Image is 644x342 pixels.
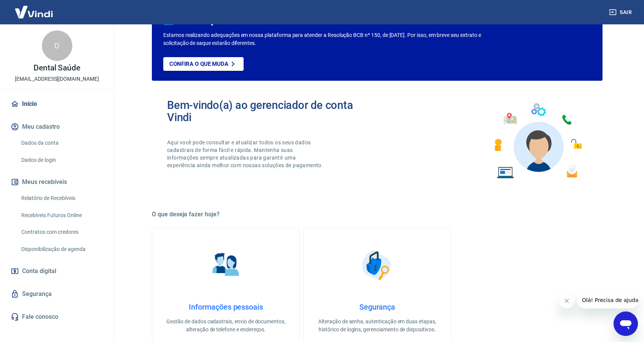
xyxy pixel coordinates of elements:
[316,318,438,334] p: Alteração de senha, autenticação em duas etapas, histórico de logins, gerenciamento de dispositivos.
[9,286,105,302] a: Segurança
[22,266,56,276] span: Conta digital
[152,211,603,218] h5: O que deseja fazer hoje?
[488,99,587,183] img: Imagem de um avatar masculino com diversos icones exemplificando as funcionalidades do gerenciado...
[5,5,64,11] span: Olá! Precisa de ajuda?
[163,31,505,47] p: Estamos realizando adequações em nossa plataforma para atender a Resolução BCB nº 150, de [DATE]....
[169,61,228,67] p: Confira o que muda
[18,224,105,240] a: Contratos com credores
[167,139,325,169] p: Aqui você pode consultar e atualizar todos os seus dados cadastrais de forma fácil e rápida. Mant...
[164,302,287,312] h4: Informações pessoais
[167,99,377,123] h2: Bem-vindo(a) ao gerenciador de conta Vindi
[18,152,105,168] a: Dados de login
[9,308,105,325] a: Fale conosco
[358,246,396,284] img: Segurança
[18,190,105,206] a: Relatório de Recebíveis
[316,302,438,312] h4: Segurança
[163,57,244,71] a: Confira o que muda
[18,241,105,257] a: Disponibilização de agenda
[614,312,638,336] iframe: Botão para abrir a janela de mensagens
[15,75,99,83] p: [EMAIL_ADDRESS][DOMAIN_NAME]
[9,118,105,135] button: Meu cadastro
[607,5,635,19] button: Sair
[207,246,245,284] img: Informações pessoais
[9,174,105,190] button: Meus recebíveis
[164,318,287,334] p: Gestão de dados cadastrais, envio de documentos, alteração de telefone e endereços.
[33,64,80,72] p: Dental Saúde
[42,30,72,61] div: D
[9,0,59,24] img: Vindi
[559,293,574,308] iframe: Fechar mensagem
[18,208,105,223] a: Recebíveis Futuros Online
[18,135,105,151] a: Dados da conta
[9,263,105,280] a: Conta digital
[9,96,105,112] a: Início
[577,292,638,308] iframe: Mensagem da empresa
